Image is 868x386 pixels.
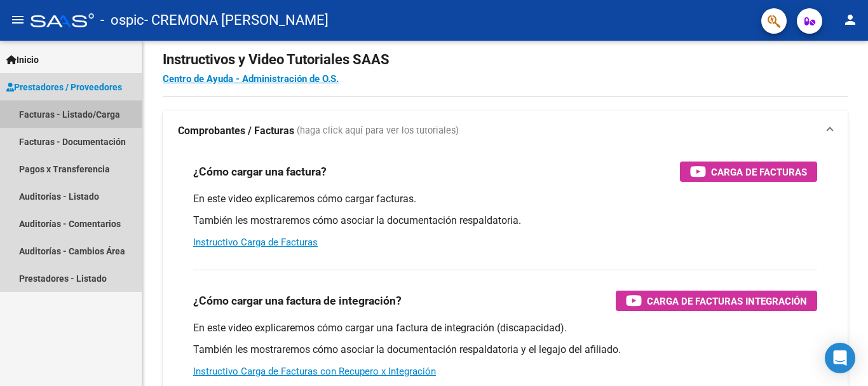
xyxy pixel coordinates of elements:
mat-icon: menu [10,12,25,27]
mat-expansion-panel-header: Comprobantes / Facturas (haga click aquí para ver los tutoriales) [163,111,848,151]
h3: ¿Cómo cargar una factura de integración? [193,292,402,310]
button: Carga de Facturas Integración [616,291,817,311]
mat-icon: person [843,12,858,27]
a: Instructivo Carga de Facturas [193,237,318,248]
p: En este video explicaremos cómo cargar una factura de integración (discapacidad). [193,321,817,335]
a: Instructivo Carga de Facturas con Recupero x Integración [193,366,436,377]
span: Carga de Facturas [711,164,807,180]
span: Inicio [6,53,39,67]
h2: Instructivos y Video Tutoriales SAAS [163,48,848,72]
span: - ospic [100,6,144,34]
p: También les mostraremos cómo asociar la documentación respaldatoria. [193,214,817,228]
span: (haga click aquí para ver los tutoriales) [297,124,459,138]
a: Centro de Ayuda - Administración de O.S. [163,73,339,85]
p: También les mostraremos cómo asociar la documentación respaldatoria y el legajo del afiliado. [193,343,817,357]
h3: ¿Cómo cargar una factura? [193,163,327,181]
span: Prestadores / Proveedores [6,80,122,94]
p: En este video explicaremos cómo cargar facturas. [193,192,817,206]
span: Carga de Facturas Integración [647,293,807,309]
div: Open Intercom Messenger [825,343,855,373]
strong: Comprobantes / Facturas [178,124,294,138]
button: Carga de Facturas [680,162,817,182]
span: - CREMONA [PERSON_NAME] [144,6,329,34]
